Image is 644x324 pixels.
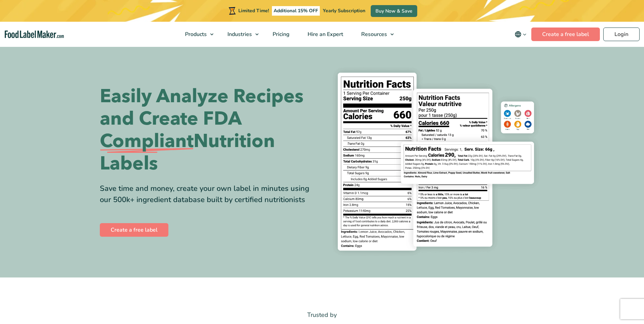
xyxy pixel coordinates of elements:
[238,7,269,14] span: Limited Time!
[100,310,545,320] p: Trusted by
[100,130,194,152] span: Compliant
[271,31,290,38] span: Pricing
[100,183,317,205] div: Save time and money, create your own label in minutes using our 500k+ ingredient database built b...
[359,31,388,38] span: Resources
[264,22,297,47] a: Pricing
[225,31,253,38] span: Industries
[100,85,317,175] h1: Easily Analyze Recipes and Create FDA Nutrition Labels
[371,5,417,17] a: Buy Now & Save
[272,6,320,16] span: Additional 15% OFF
[219,22,262,47] a: Industries
[100,223,168,237] a: Create a free label
[323,7,365,14] span: Yearly Subscription
[299,22,351,47] a: Hire an Expert
[531,28,600,41] a: Create a free label
[306,31,344,38] span: Hire an Expert
[183,31,207,38] span: Products
[352,22,397,47] a: Resources
[176,22,217,47] a: Products
[603,28,640,41] a: Login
